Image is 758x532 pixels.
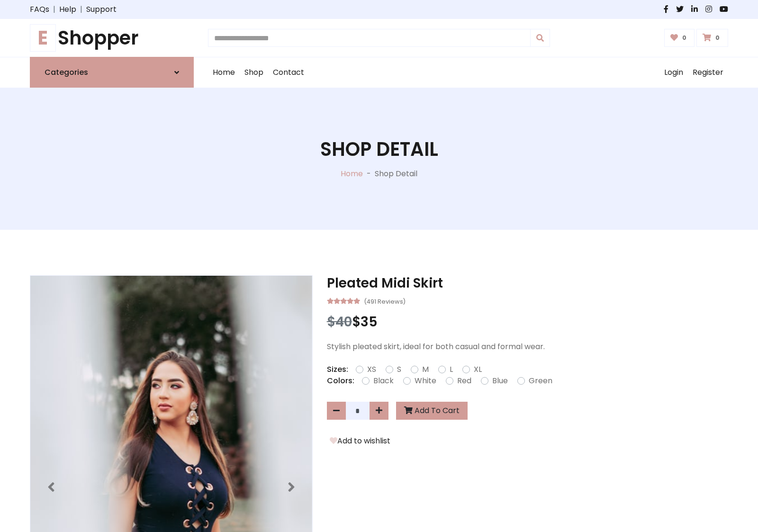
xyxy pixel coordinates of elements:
label: M [422,364,429,375]
label: White [415,375,436,387]
a: 0 [696,29,728,47]
p: Sizes: [327,364,348,375]
a: FAQs [30,4,49,15]
h3: Pleated Midi Skirt [327,275,728,291]
h3: $ [327,314,728,330]
button: Add To Cart [396,402,468,420]
label: XL [474,364,482,375]
a: Shop [240,57,268,88]
label: Green [529,375,552,387]
span: E [30,24,56,52]
p: - [363,168,375,180]
h6: Categories [45,68,88,77]
a: Contact [268,57,309,88]
small: (491 Reviews) [364,295,406,307]
a: Help [59,4,76,15]
label: XS [367,364,376,375]
p: Stylish pleated skirt, ideal for both casual and formal wear. [327,341,728,352]
a: Login [659,57,688,88]
label: L [450,364,453,375]
p: Shop Detail [375,168,417,180]
button: Add to wishlist [327,435,393,447]
span: | [76,4,86,15]
label: Red [457,375,471,387]
span: | [49,4,59,15]
span: 0 [713,34,722,42]
a: Register [688,57,728,88]
a: Home [208,57,240,88]
label: Black [373,375,394,387]
span: 35 [361,313,378,331]
p: Colors: [327,375,354,387]
span: 0 [680,34,689,42]
label: S [397,364,401,375]
a: Home [341,168,363,179]
h1: Shop Detail [320,138,438,161]
a: 0 [664,29,695,47]
span: $40 [327,313,352,331]
a: EShopper [30,27,194,49]
h1: Shopper [30,27,194,49]
label: Blue [492,375,508,387]
a: Categories [30,57,194,88]
a: Support [86,4,117,15]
